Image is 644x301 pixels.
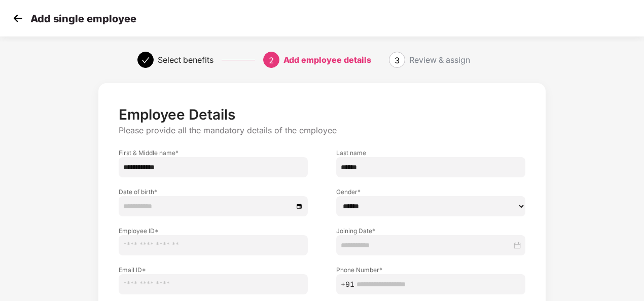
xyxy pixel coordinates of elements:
label: Gender [336,187,525,196]
div: Add employee details [283,52,371,68]
label: Email ID [119,266,308,274]
label: Joining Date [336,227,525,235]
span: check [141,56,150,64]
label: Last name [336,148,525,157]
img: svg+xml;base64,PHN2ZyB4bWxucz0iaHR0cDovL3d3dy53My5vcmcvMjAwMC9zdmciIHdpZHRoPSIzMCIgaGVpZ2h0PSIzMC... [10,11,25,26]
span: 2 [269,55,274,65]
label: First & Middle name [119,148,308,157]
p: Please provide all the mandatory details of the employee [119,125,525,136]
label: Employee ID [119,227,308,235]
label: Date of birth [119,187,308,196]
p: Add single employee [30,13,136,25]
div: Review & assign [409,52,470,68]
span: 3 [395,55,400,65]
p: Employee Details [119,106,525,123]
span: +91 [341,279,354,290]
label: Phone Number [336,266,525,274]
div: Select benefits [158,52,213,68]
